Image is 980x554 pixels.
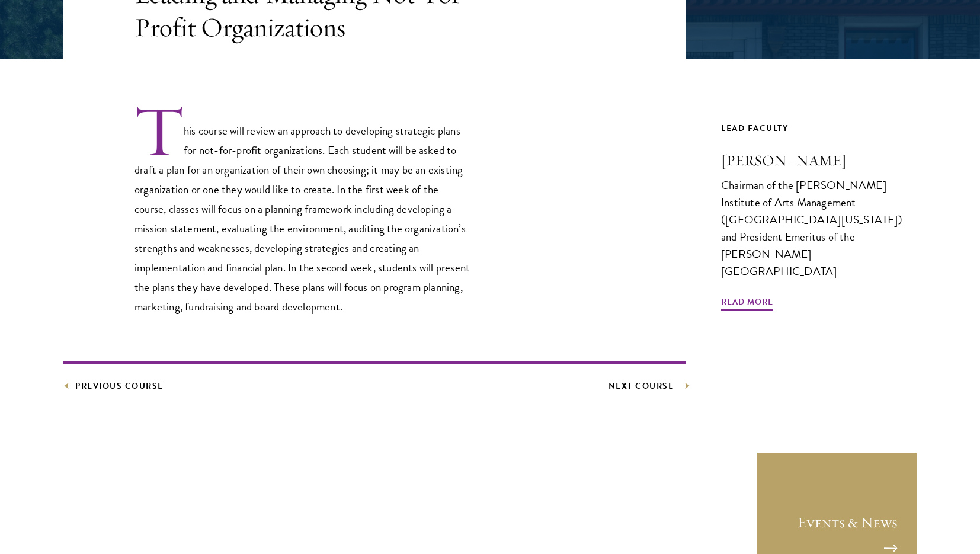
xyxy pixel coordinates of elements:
a: Next Course [609,379,686,393]
a: Previous Course [63,379,164,393]
span: Read More [721,294,773,313]
p: This course will review an approach to developing strategic plans for not-for-profit organization... [134,104,472,317]
div: Chairman of the [PERSON_NAME] Institute of Arts Management ([GEOGRAPHIC_DATA][US_STATE]) and Pres... [721,177,917,280]
div: Lead Faculty [721,121,917,136]
h3: [PERSON_NAME] [721,150,917,171]
a: Lead Faculty [PERSON_NAME] Chairman of the [PERSON_NAME] Institute of Arts Management ([GEOGRAPHI... [721,121,917,303]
